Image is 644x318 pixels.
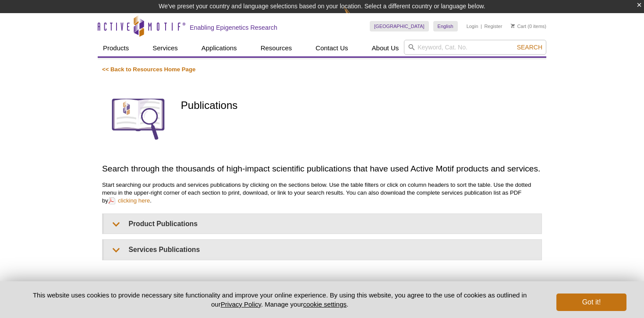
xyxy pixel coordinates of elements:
input: Keyword, Cat. No. [404,40,546,55]
a: [GEOGRAPHIC_DATA] [370,21,429,31]
a: About Us [367,40,404,56]
h2: Search through the thousands of high-impact scientific publications that have used Active Motif p... [102,163,542,175]
a: clicking here [108,196,150,205]
h2: Enabling Epigenetics Research [190,24,277,31]
span: Search [517,44,542,51]
li: | [481,21,482,31]
a: Register [484,23,502,29]
a: English [433,21,458,31]
img: Change Here [344,7,367,27]
img: Publications [102,82,174,154]
img: Your Cart [511,24,515,28]
a: Contact Us [310,40,353,56]
a: Privacy Policy [221,301,261,308]
button: Got it! [556,294,626,311]
button: cookie settings [303,301,347,308]
button: Search [514,43,545,51]
a: Applications [196,40,242,56]
a: Services [147,40,183,56]
summary: Product Publications [104,214,541,234]
a: Resources [255,40,297,56]
summary: Services Publications [104,240,541,259]
h1: Publications [181,100,542,112]
a: Products [98,40,134,56]
a: Cart [511,23,526,29]
p: Start searching our products and services publications by clicking on the sections below. Use the... [102,181,542,205]
p: This website uses cookies to provide necessary site functionality and improve your online experie... [18,290,542,309]
li: (0 items) [511,21,546,31]
a: Login [467,23,478,29]
a: << Back to Resources Home Page [102,66,195,73]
